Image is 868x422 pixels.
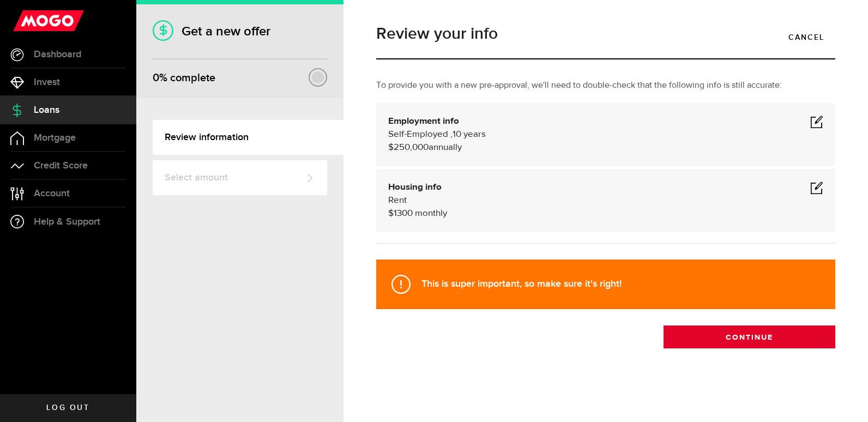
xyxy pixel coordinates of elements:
b: Employment info [388,117,459,126]
span: Help & Support [34,217,100,227]
span: Rent [388,196,407,205]
h1: Review your info [376,26,835,42]
span: monthly [415,209,447,218]
h1: Get a new offer [153,23,327,39]
div: % complete [153,68,215,88]
span: 1300 [394,209,413,218]
p: To provide you with a new pre-approval, we'll need to double-check that the following info is sti... [376,79,835,92]
span: Dashboard [34,50,81,59]
span: Mortgage [34,133,76,143]
b: Housing info [388,183,442,192]
span: Account [34,189,70,198]
span: 10 years [453,130,486,139]
button: Open LiveChat chat widget [9,4,41,37]
span: 0 [153,71,159,85]
a: Select amount [153,160,327,195]
span: annually [429,143,462,152]
strong: This is super important, so make sure it's right! [421,278,622,290]
a: Review information [153,120,343,155]
span: Loans [34,105,59,115]
span: $ [388,209,394,218]
span: Invest [34,77,60,87]
span: Self-Employed , [388,130,453,139]
button: Continue [664,325,835,348]
a: Cancel [777,26,835,49]
span: Log out [46,404,89,412]
span: Credit Score [34,161,88,171]
span: $250,000 [388,143,429,152]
